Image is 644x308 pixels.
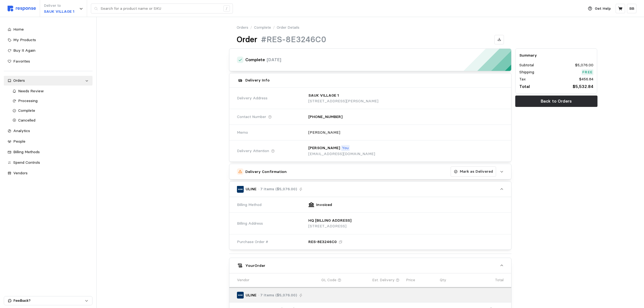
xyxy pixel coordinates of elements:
p: [PERSON_NAME] [308,145,340,151]
p: SAUK VILLAGE 1 [308,93,339,99]
p: Tax [519,76,526,82]
p: Total [495,277,504,283]
span: Spend Controls [13,160,40,165]
span: Needs Review [18,89,44,93]
div: / [223,5,230,12]
button: YourOrder [229,258,511,273]
p: Order Details [277,25,299,31]
button: BB [627,4,636,13]
a: Processing [9,96,93,106]
a: Orders [237,25,248,31]
button: Mark as Delivered [451,166,496,177]
p: GL Code [321,277,336,283]
p: Qty [440,277,446,283]
p: ULINE [246,292,256,298]
span: Billing Address [237,221,263,227]
a: Favorites [4,57,93,66]
span: Billing Method [237,202,262,208]
p: RES-8E3246C0 [308,239,337,245]
a: My Products [4,35,93,45]
button: ULINE· 7 Items ($5,076.00) [229,182,511,197]
button: Get Help [585,4,614,14]
p: ULINE [246,186,256,192]
button: Delivery ConfirmationMark as Delivered [229,164,511,179]
img: svg%3e [8,6,36,11]
a: Billing Methods [4,147,93,157]
span: Delivery Address [237,95,267,101]
input: Search for a product name or SKU [101,4,220,14]
p: Est. Delivery [372,277,395,283]
p: You [342,145,349,151]
h1: Order [237,34,257,45]
p: [DATE] [267,56,281,63]
a: Spend Controls [4,158,93,168]
span: Complete [18,108,35,113]
p: $5,532.84 [573,83,593,90]
a: Complete [254,25,271,31]
h5: Delivery Info [245,77,270,83]
p: · 7 Items ($5,076.00) [258,292,297,298]
a: Analytics [4,126,93,136]
p: Invoiced [316,202,332,208]
span: Home [13,27,24,32]
a: Cancelled [9,116,93,125]
p: Vendor [237,277,249,283]
p: [PERSON_NAME] [308,130,340,136]
h1: #RES-8E3246C0 [261,34,326,45]
a: People [4,137,93,146]
a: Complete [9,106,93,116]
button: Back to Orders [515,96,597,107]
p: Get Help [595,6,611,12]
span: Processing [18,98,38,103]
a: Needs Review [9,86,93,96]
button: Feedback? [4,296,92,305]
span: Vendors [13,171,28,175]
div: ULINE· 7 Items ($5,076.00) [229,197,511,250]
p: · 7 Items ($5,076.00) [258,186,297,192]
p: Total [519,83,530,90]
span: Analytics [13,128,30,133]
p: $5,076.00 [575,62,593,68]
p: [STREET_ADDRESS][PERSON_NAME] [308,98,378,104]
span: Contact Number [237,114,266,120]
span: Memo [237,130,248,136]
h4: Complete [245,57,265,63]
p: BB [629,6,634,12]
span: Buy It Again [13,48,35,53]
a: Vendors [4,168,93,178]
span: My Products [13,37,36,42]
p: Mark as Delivered [460,169,493,175]
p: Deliver to [44,3,74,9]
p: Feedback? [14,298,85,303]
p: / [273,25,275,31]
p: [EMAIL_ADDRESS][DOMAIN_NAME] [308,151,375,157]
span: People [13,139,25,144]
p: [STREET_ADDRESS] [308,223,351,229]
h5: Summary [519,53,593,58]
div: Orders [13,78,83,84]
span: Favorites [13,59,30,64]
a: Home [4,25,93,34]
a: Buy It Again [4,46,93,55]
p: [PHONE_NUMBER] [308,114,342,120]
span: Cancelled [18,118,35,123]
a: Orders [4,76,93,86]
p: Shipping [519,69,534,75]
p: HQ [BILLING ADDRESS] [308,218,351,224]
p: SAUK VILLAGE 1 [44,9,74,15]
h5: Your Order [245,263,265,268]
h5: Delivery Confirmation [245,169,287,175]
span: Billing Methods [13,149,40,154]
p: $456.84 [579,76,593,82]
p: Price [406,277,415,283]
p: Back to Orders [541,98,572,104]
p: / [250,25,252,31]
span: Purchase Order # [237,239,268,245]
p: Subtotal [519,62,534,68]
p: Free [582,69,593,75]
span: Delivery Attention [237,148,269,154]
